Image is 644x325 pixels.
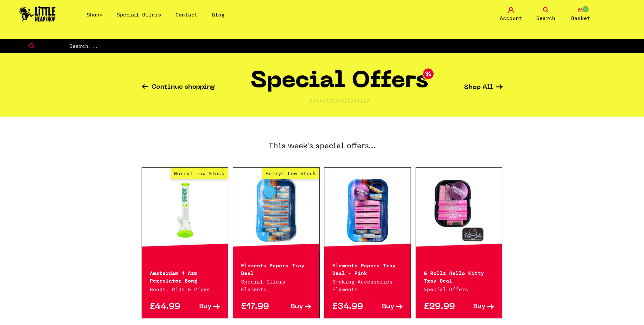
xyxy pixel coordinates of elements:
a: Buy [185,303,220,310]
span: Buy [473,303,486,310]
img: Little Head Shop Logo [19,6,56,22]
p: G Rollz Hello Kitty Tray Deal [424,269,494,284]
a: Blog [212,11,225,18]
a: Buy [459,303,494,310]
p: Amsterdam 4 Arm Percolator Bong [150,269,220,284]
p: £34.99 [332,303,367,310]
a: Buy [367,303,403,310]
a: Shop All [464,84,503,91]
span: Hurry! Low Stock [171,168,228,179]
span: Buy [382,303,394,310]
p: Bongs, Rigs & Pipes [150,285,220,293]
p: £17.99 [241,303,276,310]
p: £29.99 [424,303,459,310]
a: Continue shopping [142,84,215,91]
a: Buy [276,303,311,310]
p: Elements Papers Tray Deal [241,261,311,276]
a: Contact [175,11,198,18]
span: 2 [582,5,589,13]
a: Hurry! Low Stock [233,179,319,242]
p: Smoking Accessories · Elements [332,278,403,293]
a: Special Offers [117,11,161,18]
p: Special Offers [424,285,494,293]
input: Search... [69,42,644,50]
p: £44.99 [150,303,185,310]
h3: This week's special offers... [142,117,503,167]
a: Hurry! Low Stock [142,179,228,242]
a: Shop [87,11,103,18]
span: Buy [199,303,212,310]
h1: Special Offers [251,71,428,97]
p: Special Offers · Elements [241,278,311,293]
span: Hurry! Low Stock [262,168,319,179]
p: Elements Papers Tray Deal - Pink [332,261,403,276]
p: /////////////////// [309,97,370,105]
span: Search [536,14,555,22]
a: 2 Basket [565,7,596,22]
span: Account [500,14,522,22]
a: Search [530,7,562,22]
span: Buy [291,303,303,310]
span: Basket [571,14,590,22]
